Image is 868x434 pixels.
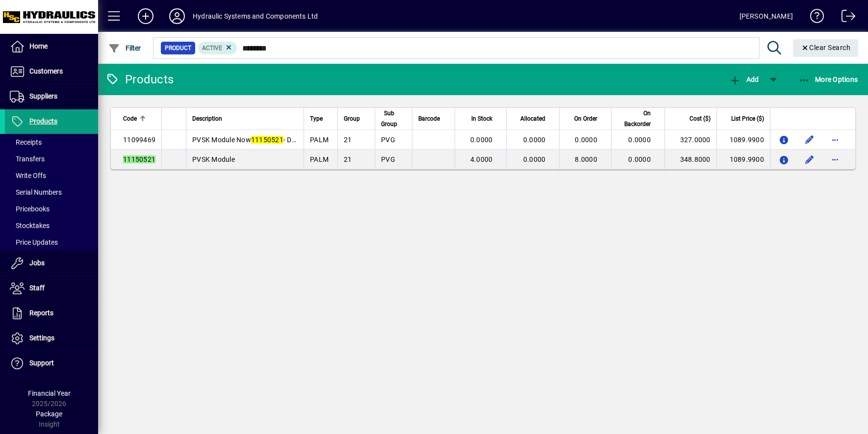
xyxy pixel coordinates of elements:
a: Staff [5,276,98,301]
span: Type [310,113,323,124]
div: In Stock [461,113,501,124]
span: Jobs [29,259,45,267]
span: Serial Numbers [10,188,62,196]
a: Write Offs [5,167,98,184]
span: Receipts [10,138,42,146]
span: Settings [29,334,54,342]
span: 0.0000 [628,155,651,163]
td: 1089.9900 [716,130,770,150]
mat-chip: Activation Status: Active [198,42,237,54]
span: Barcode [418,113,440,124]
a: Pricebooks [5,201,98,217]
span: 21 [344,136,352,144]
span: Reports [29,309,53,317]
span: 0.0000 [523,136,546,144]
span: Filter [108,44,141,52]
span: Financial Year [28,389,71,397]
div: Code [123,113,155,124]
span: Active [202,45,222,51]
span: 4.0000 [470,155,493,163]
span: 11099469 [123,136,155,144]
span: Transfers [10,155,45,163]
span: 0.0000 [470,136,493,144]
a: Logout [834,2,856,34]
a: Suppliers [5,84,98,109]
a: Settings [5,326,98,351]
span: 21 [344,155,352,163]
span: Support [29,359,54,367]
a: Support [5,351,98,376]
div: Sub Group [381,108,406,129]
span: Description [192,113,222,124]
em: 11150521 [251,136,283,144]
a: Stocktakes [5,217,98,234]
span: PALM [310,136,329,144]
a: Price Updates [5,234,98,251]
button: Clear [793,39,859,57]
div: Group [344,113,369,124]
span: On Backorder [617,108,651,129]
span: Package [36,410,62,418]
a: Receipts [5,134,98,151]
a: Knowledge Base [803,2,824,34]
span: Add [729,76,759,83]
span: Allocated [520,113,545,124]
a: Home [5,34,98,59]
span: Cost ($) [689,113,711,124]
span: Products [29,117,57,125]
span: More Options [798,76,858,83]
td: 327.0000 [664,130,716,150]
span: Code [123,113,137,124]
a: Jobs [5,251,98,276]
td: 348.8000 [664,150,716,169]
span: PALM [310,155,329,163]
button: More options [827,132,843,148]
span: 0.0000 [628,136,651,144]
div: Products [105,72,174,87]
span: 0.0000 [523,155,546,163]
span: PVSK Module Now - DO NOT ORDER [192,136,336,144]
a: Transfers [5,151,98,167]
a: Customers [5,59,98,84]
span: 0.0000 [575,136,597,144]
span: On Order [574,113,597,124]
div: Hydraulic Systems and Components Ltd [193,8,318,24]
div: [PERSON_NAME] [740,8,793,24]
span: Stocktakes [10,222,50,230]
span: Group [344,113,360,124]
td: 1089.9900 [716,150,770,169]
div: On Backorder [617,108,660,129]
span: Suppliers [29,92,57,100]
button: More options [827,152,843,167]
button: Edit [802,152,817,167]
span: PVG [381,155,395,163]
a: Serial Numbers [5,184,98,201]
div: On Order [565,113,606,124]
span: List Price ($) [731,113,764,124]
span: Pricebooks [10,205,50,213]
span: Customers [29,67,63,75]
span: Home [29,42,48,50]
button: Add [727,71,761,88]
button: More Options [796,71,861,88]
span: Clear Search [801,44,851,51]
span: Staff [29,284,45,292]
div: Allocated [512,113,554,124]
span: PVG [381,136,395,144]
span: Price Updates [10,238,58,246]
a: Reports [5,301,98,326]
span: In Stock [471,113,492,124]
span: 8.0000 [575,155,597,163]
button: Profile [161,7,193,25]
div: Description [192,113,298,124]
div: Barcode [418,113,449,124]
span: Sub Group [381,108,397,129]
button: Add [130,7,161,25]
span: Product [165,43,191,53]
span: PVSK Module [192,155,235,163]
em: 11150521 [123,155,155,163]
button: Filter [106,39,144,57]
button: Edit [802,132,817,148]
span: Write Offs [10,172,46,179]
div: Type [310,113,332,124]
